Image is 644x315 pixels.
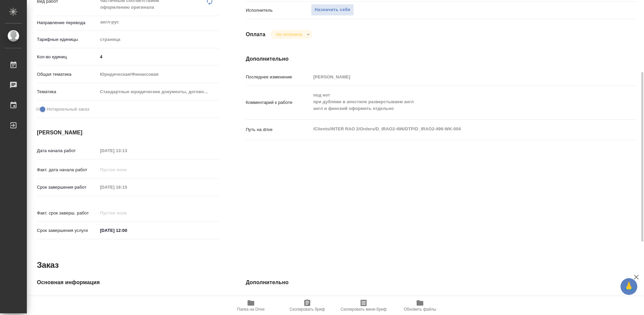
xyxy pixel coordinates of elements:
[98,34,219,45] div: страница
[246,278,637,287] h4: Дополнительно
[37,54,98,60] p: Кол-во единиц
[37,88,98,95] p: Тематика
[311,4,354,16] button: Назначить себя
[98,146,156,155] input: Пустое поле
[246,126,311,133] p: Путь на drive
[311,89,604,114] textarea: под нот при дубляже в апостиле разверстываем англ англ и финский оформить отдельно
[37,129,219,137] h4: [PERSON_NAME]
[37,71,98,78] p: Общая тематика
[47,106,89,113] span: Нотариальный заказ
[37,227,98,234] p: Срок завершения услуги
[246,99,311,106] p: Комментарий к работе
[98,86,219,98] div: Стандартные юридические документы, договоры, уставы
[37,260,59,270] h2: Заказ
[37,278,219,287] h4: Основная информация
[37,210,98,216] p: Факт. срок заверш. работ
[37,184,98,191] p: Срок завершения работ
[315,6,350,14] span: Назначить себя
[246,7,311,14] p: Исполнитель
[621,278,637,295] button: 🙏
[37,167,98,173] p: Факт. дата начала работ
[246,74,311,80] p: Последнее изменение
[98,182,156,192] input: Пустое поле
[289,307,325,312] span: Скопировать бриф
[311,72,604,82] input: Пустое поле
[271,30,312,39] div: Не оплачена
[246,30,266,39] h4: Оплата
[623,279,635,294] span: 🙏
[340,307,386,312] span: Скопировать мини-бриф
[335,296,392,315] button: Скопировать мини-бриф
[404,307,436,312] span: Обновить файлы
[98,165,156,175] input: Пустое поле
[37,36,98,43] p: Тарифные единицы
[98,52,219,62] input: ✎ Введи что-нибудь
[311,296,604,305] input: Пустое поле
[98,296,219,305] input: Пустое поле
[98,226,156,235] input: ✎ Введи что-нибудь
[37,147,98,154] p: Дата начала работ
[274,31,304,37] button: Не оплачена
[237,307,265,312] span: Папка на Drive
[37,19,98,26] p: Направление перевода
[246,55,637,63] h4: Дополнительно
[223,296,279,315] button: Папка на Drive
[98,69,219,80] div: Юридическая/Финансовая
[392,296,448,315] button: Обновить файлы
[98,208,156,218] input: Пустое поле
[311,123,604,135] textarea: /Clients/INTER RAO 2/Orders/D_IRAO2-496/DTP/D_IRAO2-496-WK-004
[279,296,335,315] button: Скопировать бриф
